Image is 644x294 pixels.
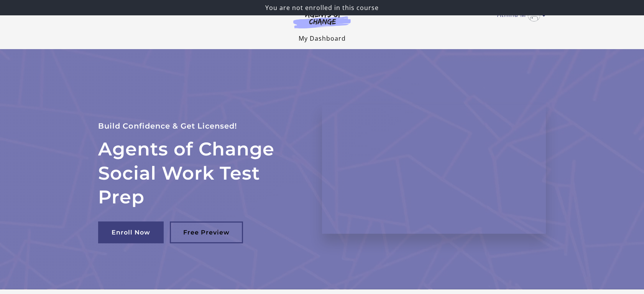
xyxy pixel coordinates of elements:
[299,34,346,43] a: My Dashboard
[3,3,641,12] p: You are not enrolled in this course
[98,120,304,132] p: Build Confidence & Get Licensed!
[497,9,542,21] a: Toggle menu
[98,221,164,243] a: Enroll Now
[98,137,304,209] h2: Agents of Change Social Work Test Prep
[285,11,359,28] img: Agents of Change Logo
[170,221,243,243] a: Free Preview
